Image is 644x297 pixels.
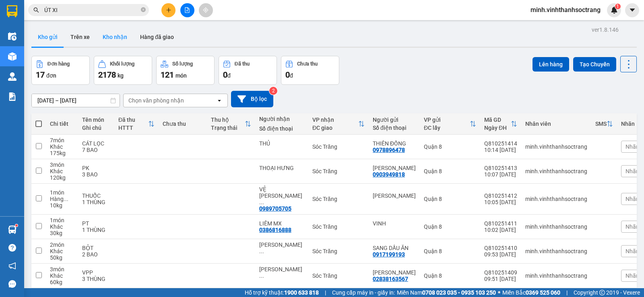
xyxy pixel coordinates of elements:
[373,251,405,258] div: 0917199193
[50,242,74,248] div: 2 món
[110,61,134,67] div: Khối lượng
[8,92,17,101] img: solution-icon
[312,248,365,254] div: Sóc Trăng
[82,171,110,178] div: 3 BAO
[219,56,277,85] button: Đã thu0đ
[98,70,116,80] span: 2178
[312,223,365,230] div: Sóc Trăng
[82,147,110,153] div: 7 BAO
[625,272,639,279] span: Nhãn
[46,72,56,79] span: đơn
[373,140,416,147] div: THIÊN ĐỒNG
[156,56,215,85] button: Số lượng121món
[373,165,416,171] div: HOÀNG PK
[50,143,74,150] div: Khác
[50,162,74,168] div: 3 món
[373,193,416,199] div: KIM HOÀNG
[297,61,318,67] div: Chưa thu
[484,251,517,258] div: 09:53 [DATE]
[484,140,517,147] div: Q810251414
[424,143,476,150] div: Quận 8
[163,121,203,127] div: Chưa thu
[4,4,32,32] img: logo.jpg
[50,168,74,174] div: Khác
[50,196,74,202] div: Hàng thông thường
[259,242,304,254] div: KEM NGỌC MỸ
[82,117,110,123] div: Tên món
[525,248,587,254] div: minh.vinhthanhsoctrang
[227,72,231,79] span: đ
[373,276,408,282] div: 02838163567
[7,5,17,17] img: logo-vxr
[424,248,476,254] div: Quận 8
[184,7,190,13] span: file-add
[82,220,110,227] div: PT
[290,72,293,79] span: đ
[128,96,184,104] div: Chọn văn phòng nhận
[625,196,639,202] span: Nhãn
[175,72,187,79] span: món
[625,223,639,230] span: Nhãn
[4,43,56,52] li: VP Quận 8
[259,248,264,254] span: ...
[199,3,213,17] button: aim
[525,196,587,202] div: minh.vinhthanhsoctrang
[625,168,639,174] span: Nhãn
[616,4,619,9] span: 1
[484,199,517,205] div: 10:05 [DATE]
[592,25,619,34] div: ver 1.8.146
[484,117,511,123] div: Mã GD
[259,140,304,147] div: THỦ
[245,288,319,297] span: Hỗ trợ kỹ thuật:
[424,272,476,279] div: Quận 8
[8,280,16,288] span: message
[50,217,74,223] div: 1 món
[4,4,117,34] li: Vĩnh Thành (Sóc Trăng)
[424,168,476,174] div: Quận 8
[259,272,264,279] span: ...
[611,6,618,14] img: icon-new-feature
[82,269,110,276] div: VPP
[50,248,74,254] div: Khác
[373,171,405,178] div: 0903949818
[525,143,587,150] div: minh.vinhthanhsoctrang
[118,72,124,79] span: kg
[525,121,587,127] div: Nhân viên
[161,3,175,17] button: plus
[33,7,39,13] span: search
[211,125,245,131] div: Trạng thái
[82,227,110,233] div: 1 THÙNG
[259,125,304,132] div: Số điện thoại
[373,245,416,251] div: SANG DẦU ĂN
[591,113,617,135] th: Toggle SortBy
[259,227,291,233] div: 0386816888
[134,27,180,47] button: Hàng đã giao
[82,251,110,258] div: 2 BAO
[180,3,194,17] button: file-add
[484,227,517,233] div: 10:02 [DATE]
[484,171,517,178] div: 10:07 [DATE]
[284,289,319,296] strong: 1900 633 818
[50,272,74,279] div: Khác
[259,266,304,279] div: VIỄN TINH CỬU LONG
[50,174,74,181] div: 120 kg
[64,196,68,202] span: ...
[397,288,496,297] span: Miền Nam
[231,91,273,107] button: Bộ lọc
[161,70,174,80] span: 121
[31,56,90,85] button: Đơn hàng17đơn
[484,245,517,251] div: Q810251410
[525,272,587,279] div: minh.vinhthanhsoctrang
[235,61,250,67] div: Đã thu
[502,288,560,297] span: Miền Bắc
[259,220,304,227] div: LIÊM MX
[82,193,110,199] div: THUỐC
[56,54,61,59] span: environment
[50,150,74,156] div: 175 kg
[332,288,395,297] span: Cung cấp máy in - giấy in:
[373,147,405,153] div: 0978896478
[312,117,358,123] div: VP nhận
[8,72,17,81] img: warehouse-icon
[94,56,152,85] button: Khối lượng2178kg
[325,288,326,297] span: |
